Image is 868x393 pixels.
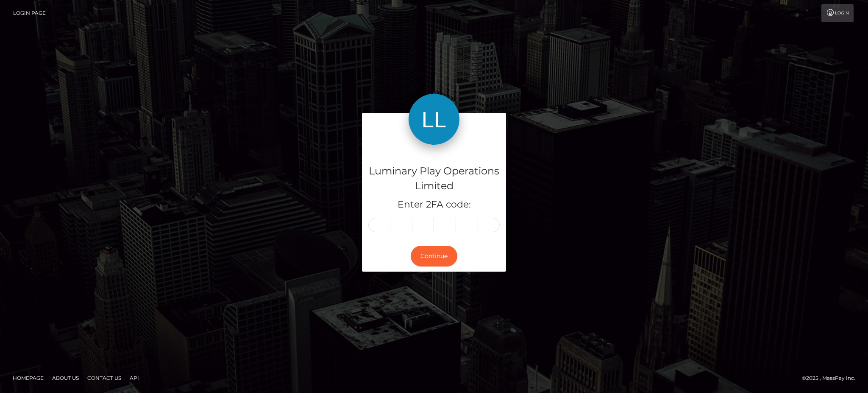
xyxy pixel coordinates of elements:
[9,371,47,385] a: Homepage
[84,371,125,385] a: Contact Us
[368,164,500,194] h4: Luminary Play Operations Limited
[13,4,46,22] a: Login Page
[49,371,82,385] a: About Us
[821,4,854,22] a: Login
[409,94,459,145] img: Luminary Play Operations Limited
[368,198,500,211] h5: Enter 2FA code:
[802,373,862,383] div: © 2025 , MassPay Inc.
[126,371,142,385] a: API
[411,246,457,267] button: Continue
